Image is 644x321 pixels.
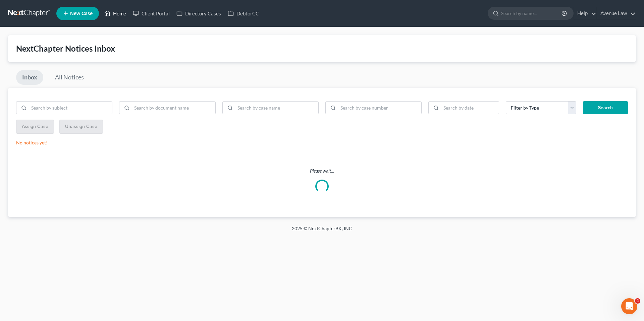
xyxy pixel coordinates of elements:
[101,7,129,19] a: Home
[621,298,637,314] iframe: Intercom live chat
[131,225,513,237] div: 2025 © NextChapterBK, INC
[338,102,421,114] input: Search by case number
[29,102,112,114] input: Search by subject
[16,168,628,174] p: Please wait...
[132,102,215,114] input: Search by document name
[574,7,596,19] a: Help
[235,102,318,114] input: Search by case name
[501,7,562,19] input: Search by name...
[173,7,224,19] a: Directory Cases
[224,7,262,19] a: DebtorCC
[16,43,628,54] div: NextChapter Notices Inbox
[16,139,628,146] p: No notices yet!
[49,70,90,85] a: All Notices
[583,101,628,115] button: Search
[129,7,173,19] a: Client Portal
[635,298,640,304] span: 4
[441,102,499,114] input: Search by date
[597,7,636,19] a: Avenue Law
[16,70,43,85] a: Inbox
[70,11,93,16] span: New Case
